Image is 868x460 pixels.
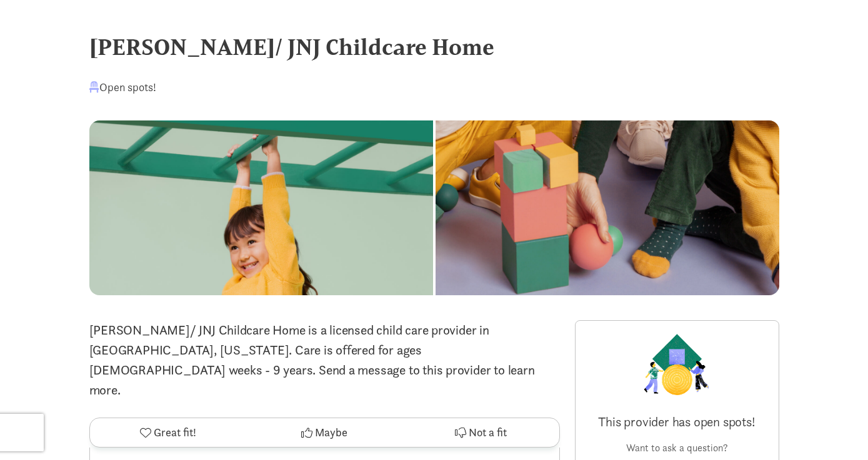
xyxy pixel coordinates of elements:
div: [PERSON_NAME]/ JNJ Childcare Home [89,30,779,64]
span: Maybe [315,424,347,441]
button: Great fit! [90,418,246,447]
div: Open spots! [89,79,156,95]
span: Not a fit [469,424,507,441]
span: Great fit! [154,424,196,441]
img: Provider logo [641,331,713,398]
p: [PERSON_NAME]/ JNJ Childcare Home is a licensed child care provider in [GEOGRAPHIC_DATA], [US_STA... [89,320,560,400]
p: Want to ask a question? [586,441,769,456]
button: Not a fit [402,418,559,447]
button: Maybe [246,418,402,447]
p: This provider has open spots! [586,413,769,431]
